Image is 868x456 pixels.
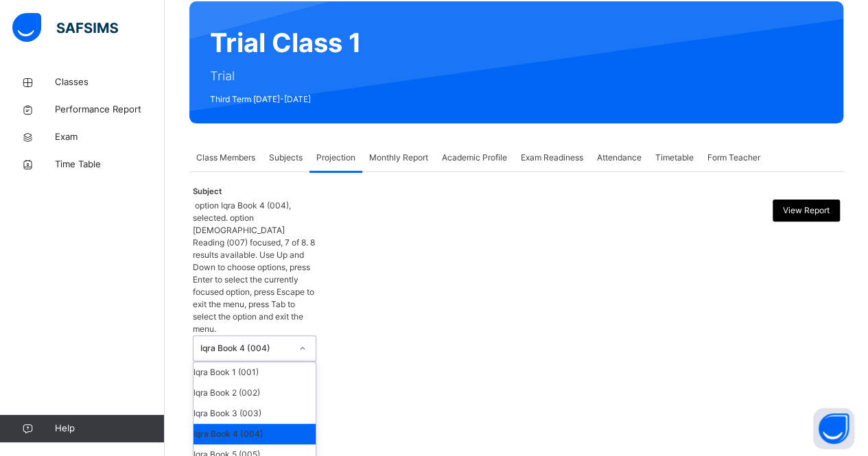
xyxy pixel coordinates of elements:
[55,75,165,89] span: Classes
[55,103,165,117] span: Performance Report
[55,422,164,435] span: Help
[193,200,291,223] span: option Iqra Book 4 (004), selected.
[597,152,642,164] span: Attendance
[269,152,303,164] span: Subjects
[193,424,316,444] div: Iqra Book 4 (004)
[316,152,355,164] span: Projection
[193,186,222,197] span: Subject
[655,152,694,164] span: Timetable
[521,152,583,164] span: Exam Readiness
[707,152,760,164] span: Form Teacher
[12,13,118,42] img: safsims
[55,158,165,171] span: Time Table
[200,342,291,355] div: Iqra Book 4 (004)
[210,93,362,106] span: Third Term [DATE]-[DATE]
[55,130,165,144] span: Exam
[193,362,316,383] div: Iqra Book 1 (001)
[193,403,316,424] div: Iqra Book 3 (003)
[369,152,428,164] span: Monthly Report
[442,152,507,164] span: Academic Profile
[196,152,255,164] span: Class Members
[813,408,854,449] button: Open asap
[193,383,316,403] div: Iqra Book 2 (002)
[783,204,830,217] span: View Report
